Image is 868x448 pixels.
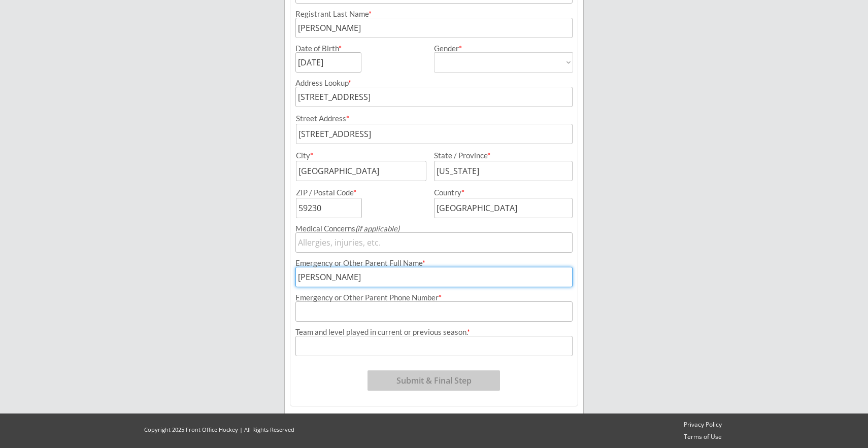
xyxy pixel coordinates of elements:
input: Allergies, injuries, etc. [295,232,573,253]
div: Address Lookup [295,79,573,87]
div: Emergency or Other Parent Phone Number [295,294,573,301]
div: Registrant Last Name [295,10,573,18]
div: Country [434,189,560,196]
div: State / Province [434,152,560,159]
div: Copyright 2025 Front Office Hockey | All Rights Reserved [135,426,304,433]
div: Emergency or Other Parent Full Name [295,259,573,267]
a: Terms of Use [679,433,726,441]
div: Street Address [296,115,573,122]
div: Gender [434,45,573,52]
div: City [296,152,425,159]
div: Date of Birth [295,45,348,52]
em: (if applicable) [355,224,399,233]
button: Submit & Final Step [368,370,500,391]
div: Team and level played in current or previous season. [295,328,573,336]
div: Medical Concerns [295,225,573,232]
div: ZIP / Postal Code [296,189,425,196]
input: Street, City, Province/State [295,87,573,107]
a: Privacy Policy [679,421,726,429]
